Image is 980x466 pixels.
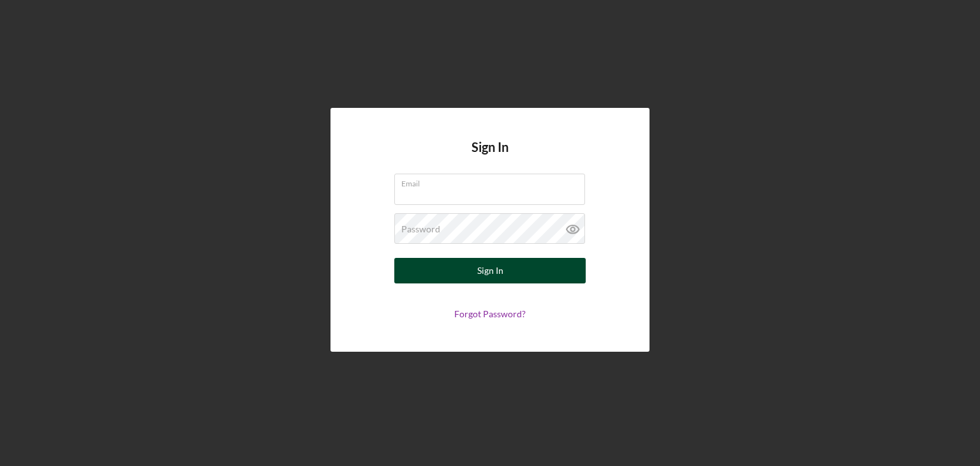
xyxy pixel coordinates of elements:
[454,308,526,319] a: Forgot Password?
[477,258,503,283] div: Sign In
[401,224,440,234] label: Password
[394,258,586,283] button: Sign In
[471,140,509,174] h4: Sign In
[401,174,585,188] label: Email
